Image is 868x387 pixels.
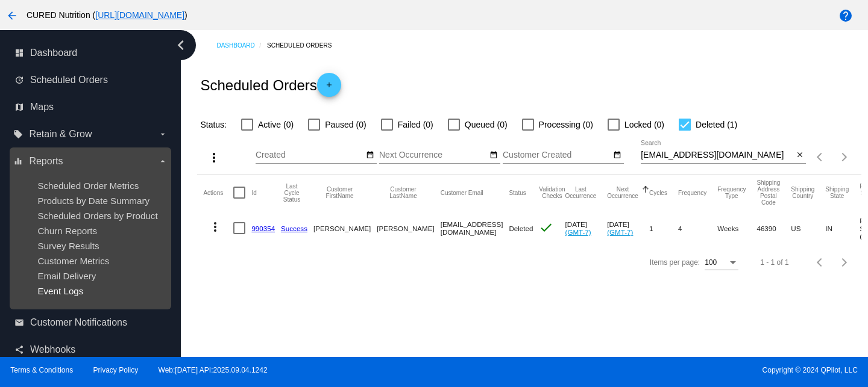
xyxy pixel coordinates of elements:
[509,189,526,196] button: Change sorting for Status
[793,149,806,162] button: Clear
[465,117,508,132] span: Queued (0)
[539,220,553,235] mat-icon: check
[313,186,366,199] button: Change sorting for CustomerFirstName
[678,211,717,246] mat-cell: 4
[322,81,336,95] mat-icon: add
[30,344,75,355] span: Webhooks
[30,102,54,113] span: Maps
[14,98,168,117] a: map Maps
[158,129,168,139] i: arrow_drop_down
[607,186,638,199] button: Change sorting for NextOccurrenceUtc
[29,156,63,167] span: Reports
[37,196,149,206] a: Products by Date Summary
[838,8,853,23] mat-icon: help
[200,73,341,97] h2: Scheduled Orders
[607,228,633,236] a: (GMT-7)
[791,211,825,246] mat-cell: US
[539,175,565,211] mat-header-cell: Validation Checks
[281,183,303,203] button: Change sorting for LastProcessingCycleId
[717,211,756,246] mat-cell: Weeks
[791,186,814,199] button: Change sorting for ShippingCountry
[251,189,256,196] button: Change sorting for Id
[696,117,737,132] span: Deleted (1)
[37,286,83,296] a: Event Logs
[37,241,99,251] a: Survey Results
[613,150,621,160] mat-icon: date_range
[705,258,717,267] span: 100
[641,150,793,160] input: Search
[93,366,139,374] a: Privacy Policy
[509,224,533,232] span: Deleted
[37,226,97,236] a: Churn Reports
[30,317,127,328] span: Customer Notifications
[441,189,483,196] button: Change sorting for CustomerEmail
[256,150,364,160] input: Created
[14,75,24,85] i: update
[14,340,168,359] a: share Webhooks
[325,117,366,132] span: Paused (0)
[808,250,832,274] button: Previous page
[251,224,275,232] a: 990354
[158,156,168,166] i: arrow_drop_down
[444,366,858,374] span: Copyright © 2024 QPilot, LLC
[705,259,738,267] mat-select: Items per page:
[200,120,227,129] span: Status:
[825,186,849,199] button: Change sorting for ShippingState
[14,48,24,58] i: dashboard
[377,186,429,199] button: Change sorting for CustomerLastName
[624,117,664,132] span: Locked (0)
[398,117,433,132] span: Failed (0)
[29,129,92,140] span: Retain & Grow
[489,150,498,160] mat-icon: date_range
[10,366,73,374] a: Terms & Conditions
[159,366,268,374] a: Web:[DATE] API:2025.09.04.1242
[30,48,77,58] span: Dashboard
[796,150,804,160] mat-icon: close
[313,211,377,246] mat-cell: [PERSON_NAME]
[14,43,168,63] a: dashboard Dashboard
[377,211,440,246] mat-cell: [PERSON_NAME]
[14,345,24,354] i: share
[565,211,608,246] mat-cell: [DATE]
[539,117,593,132] span: Processing (0)
[171,36,190,55] i: chevron_left
[30,75,108,85] span: Scheduled Orders
[207,150,221,165] mat-icon: more_vert
[37,271,96,281] a: Email Delivery
[756,179,780,206] button: Change sorting for ShippingPostcode
[503,150,611,160] input: Customer Created
[14,102,24,112] i: map
[281,224,307,232] a: Success
[37,211,157,221] a: Scheduled Orders by Product
[379,150,488,160] input: Next Occurrence
[832,145,857,169] button: Next page
[14,318,24,327] i: email
[760,258,788,267] div: 1 - 1 of 1
[208,220,222,234] mat-icon: more_vert
[650,258,700,267] div: Items per page:
[825,211,860,246] mat-cell: IN
[808,145,832,169] button: Previous page
[565,228,591,236] a: (GMT-7)
[14,313,168,332] a: email Customer Notifications
[366,150,374,160] mat-icon: date_range
[95,10,184,20] a: [URL][DOMAIN_NAME]
[267,36,342,55] a: Scheduled Orders
[649,211,678,246] mat-cell: 1
[441,211,509,246] mat-cell: [EMAIL_ADDRESS][DOMAIN_NAME]
[258,117,294,132] span: Active (0)
[649,189,667,196] button: Change sorting for Cycles
[717,186,746,199] button: Change sorting for FrequencyType
[37,181,139,191] a: Scheduled Order Metrics
[5,8,19,23] mat-icon: arrow_back
[832,250,857,274] button: Next page
[203,175,233,211] mat-header-cell: Actions
[37,256,109,266] a: Customer Metrics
